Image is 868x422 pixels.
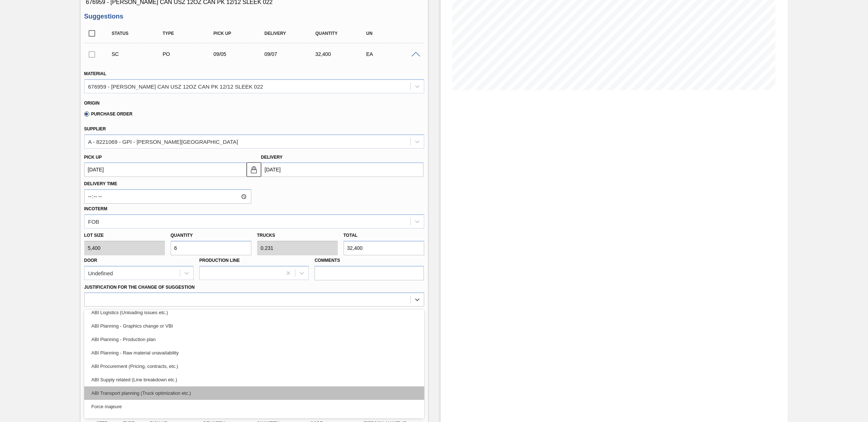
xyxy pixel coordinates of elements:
[84,386,424,400] div: ABI Transport planning (Truck optimization etc.)
[263,31,320,36] div: Delivery
[84,101,100,106] label: Origin
[250,165,258,174] img: locked
[84,306,424,319] div: ABI Logistics (Unloading issues etc.)
[88,218,100,224] div: FOB
[88,270,113,276] div: Undefined
[84,126,106,131] label: Supplier
[84,346,424,360] div: ABI Planning - Raw material unavailability
[257,233,275,238] label: Trucks
[212,51,269,57] div: 09/05/2025
[313,51,371,57] div: 32,400
[84,111,133,117] label: Purchase Order
[199,258,240,263] label: Production Line
[247,162,261,177] button: locked
[84,71,106,76] label: Material
[212,31,269,36] div: Pick up
[84,155,102,160] label: Pick up
[171,233,193,238] label: Quantity
[88,83,263,89] div: 676959 - [PERSON_NAME] CAN USZ 12OZ CAN PK 12/12 SLEEK 022
[84,308,424,319] label: Observation
[84,258,97,263] label: Door
[261,155,283,160] label: Delivery
[263,51,320,57] div: 09/07/2025
[84,206,108,211] label: Incoterm
[110,31,168,36] div: Status
[161,51,219,57] div: Purchase order
[364,51,422,57] div: EA
[84,179,251,189] label: Delivery Time
[344,233,358,238] label: Total
[313,31,371,36] div: Quantity
[84,373,424,386] div: ABI Supply related (Line breakdown etc.)
[84,319,424,333] div: ABI Planning - Graphics change or VBI
[110,51,168,57] div: Suggestion Created
[84,230,165,241] label: Lot size
[161,31,219,36] div: Type
[84,285,195,290] label: Justification for the Change of Suggestion
[261,162,423,177] input: mm/dd/yyyy
[84,360,424,373] div: ABI Procurement (Pricing, contracts, etc.)
[84,13,424,20] h3: Suggestions
[84,162,247,177] input: mm/dd/yyyy
[88,138,238,145] div: A - 8221069 - GPI - [PERSON_NAME][GEOGRAPHIC_DATA]
[84,333,424,346] div: ABI Planning - Production plan
[315,255,424,266] label: Comments
[364,31,422,36] div: UN
[84,400,424,413] div: Force majeure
